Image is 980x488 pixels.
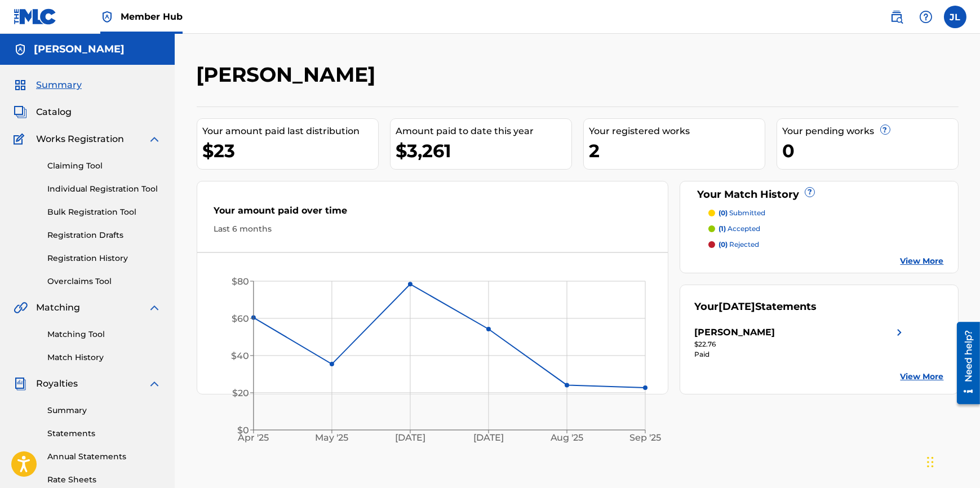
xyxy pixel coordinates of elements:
a: (0) rejected [708,239,944,250]
img: Works Registration [14,132,28,146]
img: Catalog [14,105,27,119]
tspan: $40 [231,351,249,361]
span: ? [805,188,814,197]
a: (0) submitted [708,208,944,218]
img: search [890,10,903,24]
a: Statements [47,428,161,440]
p: submitted [719,208,765,218]
tspan: $0 [237,425,249,436]
a: Claiming Tool [47,160,161,172]
span: Royalties [36,377,78,391]
span: (1) [719,224,726,233]
span: Works Registration [36,132,124,146]
div: Drag [927,445,934,479]
div: Amount paid to date this year [396,125,571,138]
div: Help [915,6,937,28]
a: Annual Statements [47,451,161,463]
img: MLC Logo [14,8,57,25]
div: Paid [694,349,906,360]
tspan: [DATE] [473,433,504,443]
a: (1) accepted [708,224,944,234]
tspan: May '25 [315,433,348,443]
tspan: Sep '25 [629,433,661,443]
tspan: $20 [232,388,249,398]
img: Top Rightsholder [100,10,114,24]
span: Member Hub [121,10,183,23]
p: accepted [719,224,760,234]
img: Matching [14,301,28,314]
tspan: $80 [232,276,249,287]
img: expand [148,132,161,146]
img: Accounts [14,43,27,56]
img: Summary [14,78,27,92]
img: expand [148,377,161,391]
div: $3,261 [396,138,571,163]
span: (0) [719,240,728,249]
a: Registration History [47,252,161,264]
span: Matching [36,301,80,314]
a: Bulk Registration Tool [47,206,161,218]
div: Your amount paid over time [214,204,651,223]
div: Your registered works [589,125,765,138]
a: SummarySummary [14,78,82,92]
div: Your Statements [694,299,817,314]
a: Match History [47,352,161,363]
p: rejected [719,239,759,250]
div: $23 [203,138,378,163]
a: Rate Sheets [47,474,161,486]
a: View More [901,371,944,383]
a: Registration Drafts [47,229,161,241]
span: ? [881,125,890,134]
div: 2 [589,138,765,163]
div: Your Match History [694,187,944,202]
tspan: Aug '25 [550,433,584,443]
span: [DATE] [719,300,755,313]
a: View More [901,255,944,267]
a: CatalogCatalog [14,105,72,119]
img: Royalties [14,377,27,391]
a: Summary [47,405,161,416]
a: [PERSON_NAME]right chevron icon$22.76Paid [694,326,906,360]
img: help [919,10,933,24]
div: Your amount paid last distribution [203,125,378,138]
a: Overclaims Tool [47,276,161,287]
h5: JOSHUA LEON [34,43,125,56]
span: Catalog [36,105,72,119]
div: User Menu [944,6,966,28]
div: 0 [783,138,958,163]
iframe: Chat Widget [924,434,980,488]
a: Matching Tool [47,329,161,340]
div: $22.76 [694,339,906,349]
span: Summary [36,78,82,92]
div: [PERSON_NAME] [694,326,775,339]
tspan: [DATE] [395,433,425,443]
img: expand [148,301,161,314]
span: (0) [719,208,728,217]
h2: [PERSON_NAME] [197,62,382,87]
div: Your pending works [783,125,958,138]
div: Last 6 months [214,223,651,235]
a: Public Search [885,6,908,28]
iframe: Resource Center [948,317,980,408]
a: Individual Registration Tool [47,183,161,195]
tspan: Apr '25 [237,433,269,443]
img: right chevron icon [893,326,906,339]
tspan: $60 [232,313,249,324]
